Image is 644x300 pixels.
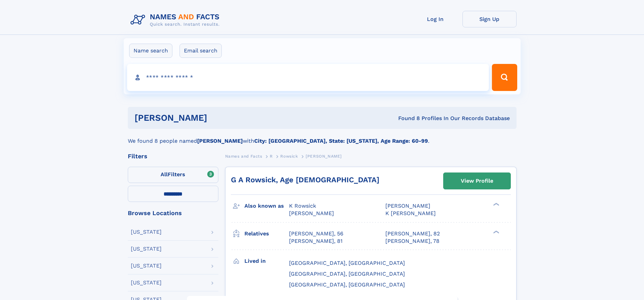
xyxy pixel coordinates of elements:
[225,152,262,160] a: Names and Facts
[492,230,500,234] div: ❯
[270,152,273,160] a: R
[289,260,405,266] span: [GEOGRAPHIC_DATA], [GEOGRAPHIC_DATA]
[127,64,489,91] input: search input
[492,64,517,91] button: Search Button
[244,255,289,267] h3: Lived in
[289,230,343,237] a: [PERSON_NAME], 56
[131,246,162,252] div: [US_STATE]
[128,210,218,216] div: Browse Locations
[131,263,162,269] div: [US_STATE]
[289,203,316,209] span: K Rowsick
[280,152,298,160] a: Rowsick
[180,44,222,58] label: Email search
[128,153,218,159] div: Filters
[129,44,172,58] label: Name search
[289,271,405,277] span: [GEOGRAPHIC_DATA], [GEOGRAPHIC_DATA]
[303,115,510,122] div: Found 8 Profiles In Our Records Database
[131,280,162,285] div: [US_STATE]
[461,173,493,189] div: View Profile
[289,281,405,288] span: [GEOGRAPHIC_DATA], [GEOGRAPHIC_DATA]
[306,154,342,159] span: [PERSON_NAME]
[161,171,168,178] span: All
[254,138,428,144] b: City: [GEOGRAPHIC_DATA], State: [US_STATE], Age Range: 60-99
[128,167,218,183] label: Filters
[270,154,273,159] span: R
[197,138,243,144] b: [PERSON_NAME]
[244,228,289,239] h3: Relatives
[385,237,439,245] a: [PERSON_NAME], 78
[444,173,510,189] a: View Profile
[492,202,500,207] div: ❯
[289,210,334,216] span: [PERSON_NAME]
[231,176,379,184] a: G A Rowsick, Age [DEMOGRAPHIC_DATA]
[385,203,430,209] span: [PERSON_NAME]
[408,11,462,27] a: Log In
[280,154,298,159] span: Rowsick
[128,129,517,145] div: We found 8 people named with .
[128,11,225,29] img: Logo Names and Facts
[131,229,162,235] div: [US_STATE]
[385,210,436,216] span: K [PERSON_NAME]
[289,237,342,245] a: [PERSON_NAME], 81
[462,11,517,27] a: Sign Up
[244,200,289,212] h3: Also known as
[385,230,440,237] a: [PERSON_NAME], 82
[135,114,303,122] h1: [PERSON_NAME]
